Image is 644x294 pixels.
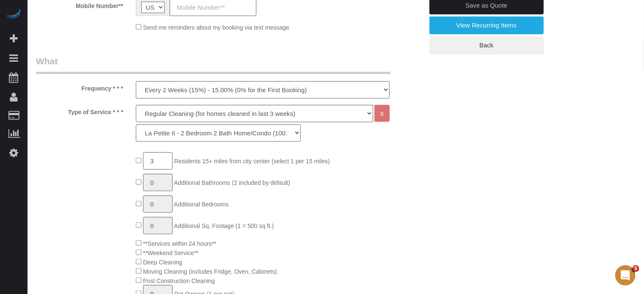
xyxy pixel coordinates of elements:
label: Frequency * * * [30,81,129,93]
span: Additional Bedrooms [174,201,228,208]
legend: What [36,55,391,74]
span: Additional Bathrooms (2 included by default) [174,179,290,186]
span: Send me reminders about my booking via text message [143,24,289,31]
iframe: Intercom live chat [615,265,636,286]
label: Type of Service * * * [30,105,129,116]
a: Back [429,36,544,54]
span: 5 [633,265,639,272]
span: Moving Cleaning (includes Fridge, Oven, Cabinets) [143,268,277,275]
span: Additional Sq. Footage (1 = 500 sq ft.) [174,223,274,229]
a: View Recurring Items [429,16,544,34]
span: Post Construction Cleaning [143,278,215,284]
img: Automaid Logo [5,8,22,20]
span: Deep Cleaning [143,259,182,266]
span: **Services within 24 hours** [143,240,217,247]
span: Residents 15+ miles from city center (select 1 per 15 miles) [174,158,330,165]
